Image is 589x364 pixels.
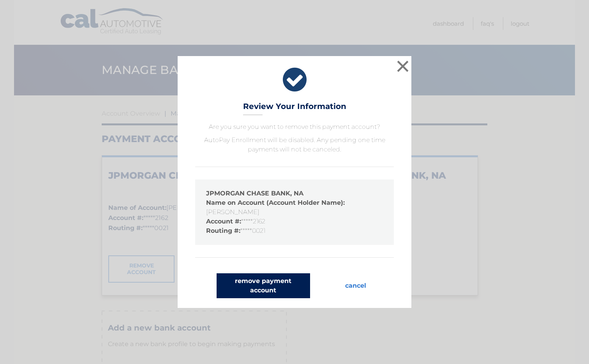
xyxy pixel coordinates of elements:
[206,218,241,225] strong: Account #:
[206,198,383,217] li: [PERSON_NAME]
[195,122,394,132] p: Are you sure you want to remove this payment account?
[195,135,394,154] p: AutoPay Enrollment will be disabled. Any pending one time payments will not be canceled.
[395,58,411,74] button: ×
[339,273,372,298] button: cancel
[206,227,240,234] strong: Routing #:
[243,102,346,115] h3: Review Your Information
[217,273,310,298] button: remove payment account
[206,199,345,206] strong: Name on Account (Account Holder Name):
[206,190,303,197] strong: JPMORGAN CHASE BANK, NA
